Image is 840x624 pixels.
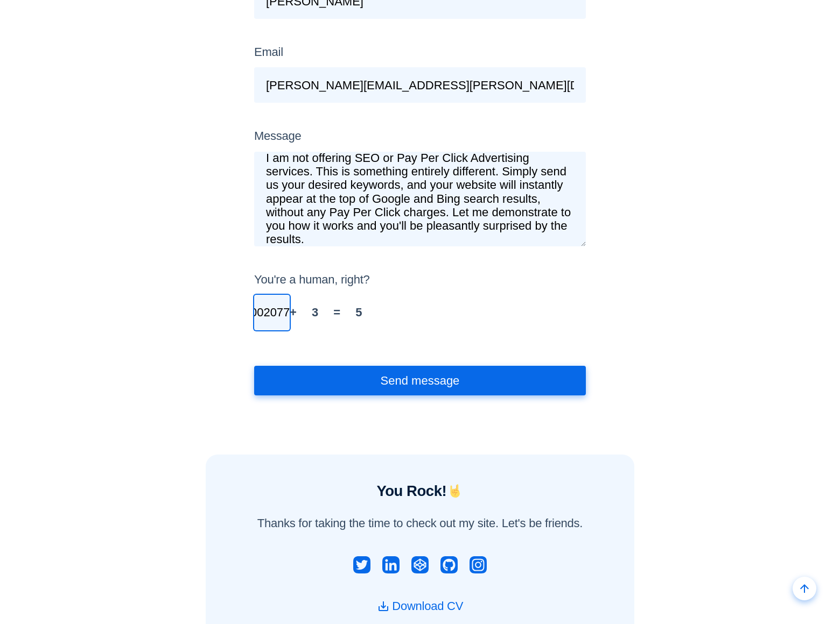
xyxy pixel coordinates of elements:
[254,67,586,103] input: I need to know who to reply to!
[254,295,586,342] div: + 3 = 5
[254,42,586,61] label: Email
[470,556,487,573] a: Instagram
[377,597,463,615] a: Download CV
[793,577,816,600] a: Back to top
[411,556,429,573] a: CodePen
[254,295,290,330] input: ?
[229,514,610,533] p: Thanks for taking the time to check out my site. Let's be friends.
[440,556,458,573] a: GitHub
[254,270,586,289] label: You're a human, right?
[447,483,463,498] img: 🤘
[229,481,610,502] p: You Rock!
[254,126,586,145] label: Message
[353,556,370,573] a: Twitter
[382,556,400,573] a: LinkedIn
[254,366,586,395] button: Send message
